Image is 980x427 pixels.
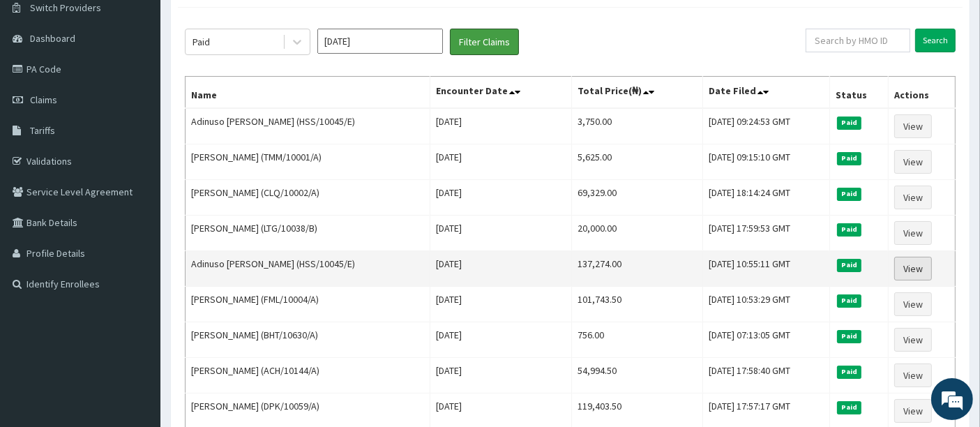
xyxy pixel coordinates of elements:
span: Paid [837,152,862,165]
td: [DATE] 07:13:05 GMT [703,322,830,358]
td: [PERSON_NAME] (FML/10004/A) [186,287,430,322]
a: View [894,186,932,209]
td: [PERSON_NAME] (TMM/10001/A) [186,144,430,180]
td: [DATE] [430,287,571,322]
span: Paid [837,401,862,414]
td: 3,750.00 [572,108,703,144]
td: [DATE] 18:14:24 GMT [703,180,830,216]
td: [DATE] 10:53:29 GMT [703,287,830,322]
span: Paid [837,366,862,378]
a: View [894,399,932,423]
a: View [894,328,932,352]
td: [DATE] [430,216,571,251]
td: [DATE] [430,251,571,287]
input: Search [915,29,956,52]
textarea: Type your message and hit 'Enter' [7,281,266,330]
td: 69,329.00 [572,180,703,216]
td: Adinuso [PERSON_NAME] (HSS/10045/E) [186,251,430,287]
td: 137,274.00 [572,251,703,287]
div: Minimize live chat window [229,7,262,40]
a: View [894,364,932,387]
td: [DATE] [430,358,571,394]
img: d_794563401_company_1708531726252_794563401 [26,70,56,105]
a: View [894,221,932,245]
span: Dashboard [30,32,75,45]
td: [PERSON_NAME] (ACH/10144/A) [186,358,430,394]
button: Filter Claims [450,29,519,55]
span: Tariffs [30,124,55,137]
span: Paid [837,188,862,200]
td: Adinuso [PERSON_NAME] (HSS/10045/E) [186,108,430,144]
td: [DATE] [430,180,571,216]
span: Claims [30,93,57,106]
span: Switch Providers [30,1,101,14]
a: View [894,114,932,138]
td: 756.00 [572,322,703,358]
td: [DATE] 17:58:40 GMT [703,358,830,394]
th: Encounter Date [430,77,571,109]
td: [PERSON_NAME] (CLQ/10002/A) [186,180,430,216]
td: 101,743.50 [572,287,703,322]
td: [DATE] [430,144,571,180]
th: Name [186,77,430,109]
td: [DATE] 10:55:11 GMT [703,251,830,287]
a: View [894,257,932,280]
td: [DATE] 09:15:10 GMT [703,144,830,180]
td: [DATE] [430,322,571,358]
th: Date Filed [703,77,830,109]
th: Total Price(₦) [572,77,703,109]
div: Paid [193,35,210,49]
span: Paid [837,259,862,271]
span: Paid [837,294,862,307]
td: 5,625.00 [572,144,703,180]
td: [DATE] 17:59:53 GMT [703,216,830,251]
span: Paid [837,117,862,129]
th: Status [829,77,888,109]
td: [PERSON_NAME] (BHT/10630/A) [186,322,430,358]
td: [DATE] 09:24:53 GMT [703,108,830,144]
td: [DATE] [430,108,571,144]
span: Paid [837,223,862,236]
input: Select Month and Year [317,29,443,54]
td: 20,000.00 [572,216,703,251]
a: View [894,292,932,316]
td: [PERSON_NAME] (LTG/10038/B) [186,216,430,251]
div: Chat with us now [73,78,234,96]
a: View [894,150,932,174]
td: 54,994.50 [572,358,703,394]
th: Actions [888,77,955,109]
input: Search by HMO ID [806,29,910,52]
span: Paid [837,330,862,343]
span: We're online! [81,126,193,267]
